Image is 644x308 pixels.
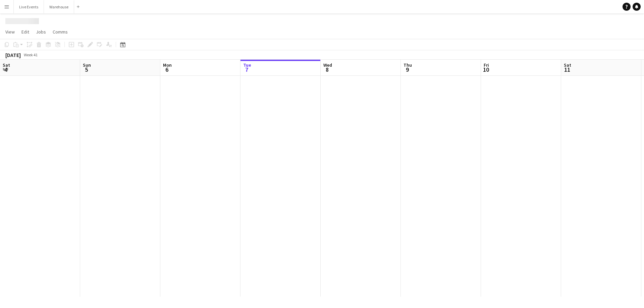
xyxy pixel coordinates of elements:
span: 10 [483,66,489,73]
span: 9 [402,66,412,73]
a: Comms [50,27,70,36]
span: 7 [242,66,251,73]
span: 11 [563,66,571,73]
span: Sun [83,62,91,68]
span: Mon [163,62,172,68]
span: Jobs [36,29,46,35]
span: View [5,29,15,35]
a: View [3,27,17,36]
span: Fri [484,62,489,68]
span: Sat [3,62,10,68]
span: Thu [404,62,412,68]
span: Comms [53,29,68,35]
span: 4 [2,66,10,73]
span: 6 [162,66,172,73]
a: Edit [19,27,32,36]
span: Sat [564,62,571,68]
span: Edit [21,29,29,35]
a: Jobs [33,27,49,36]
button: Warehouse [44,0,74,13]
div: [DATE] [5,52,21,58]
span: Week 41 [22,52,39,57]
span: 8 [322,66,332,73]
span: Tue [243,62,251,68]
button: Live Events [14,0,44,13]
span: 5 [82,66,91,73]
span: Wed [323,62,332,68]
